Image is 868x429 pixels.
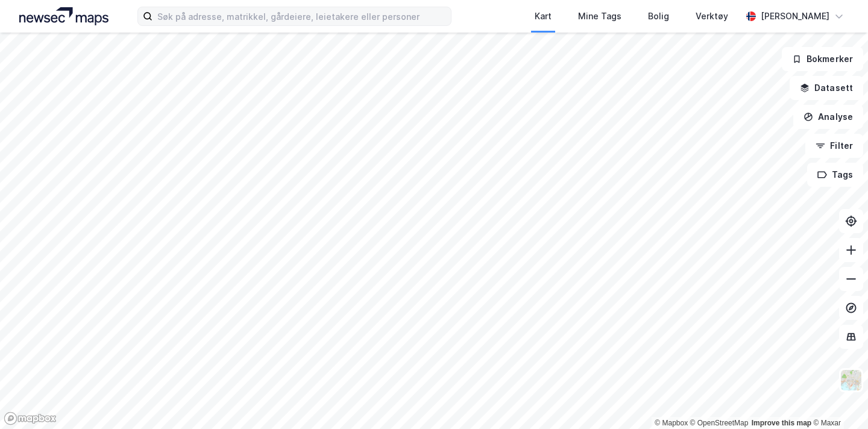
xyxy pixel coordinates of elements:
[19,7,108,25] img: logo.a4113a55bc3d86da70a041830d287a7e.svg
[840,369,863,392] img: Z
[808,371,868,429] iframe: Chat Widget
[535,9,552,23] div: Kart
[807,163,863,187] button: Tags
[4,412,57,425] a: Mapbox homepage
[808,371,868,429] div: Kontrollprogram for chat
[793,105,863,129] button: Analyse
[690,419,749,427] a: OpenStreetMap
[578,9,621,23] div: Mine Tags
[153,7,451,25] input: Søk på adresse, matrikkel, gårdeiere, leietakere eller personer
[655,419,688,427] a: Mapbox
[805,134,863,158] button: Filter
[752,419,811,427] a: Improve this map
[648,9,669,23] div: Bolig
[782,47,863,71] button: Bokmerker
[790,76,863,100] button: Datasett
[696,9,728,23] div: Verktøy
[761,9,829,23] div: [PERSON_NAME]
